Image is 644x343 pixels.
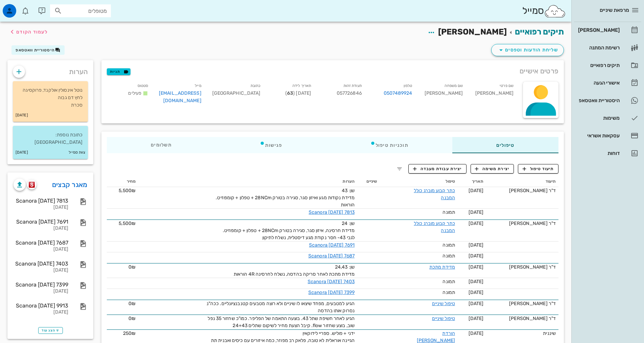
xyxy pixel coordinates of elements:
[14,205,68,210] div: [DATE]
[14,302,68,309] div: Scanora [DATE] 9913
[489,264,556,271] div: ד"ר [PERSON_NAME]
[14,268,68,273] div: [DATE]
[518,164,558,174] button: תיעוד טיפול
[491,44,564,56] button: שליחת הודעות וטפסים
[18,87,82,109] p: נוטל אינסולין אולקנד, פרוקסיגה לחץ דם גבוה סכרת
[574,75,641,91] a: אישורי הגעה
[469,290,484,295] span: [DATE]
[308,253,355,259] a: Scanora [DATE] 7687
[544,4,566,18] img: SmileCloud logo
[523,166,554,172] span: תיעוד טיפול
[308,290,355,295] a: Scanora [DATE] 7399
[471,164,514,174] button: יצירת משימה
[14,247,68,252] div: [DATE]
[414,188,455,201] a: כתר קבוע מוברג כולל המבנה
[14,281,68,288] div: Scanora [DATE] 7399
[285,90,311,96] span: [DATE] ( )
[443,253,455,259] span: תמונה
[577,98,620,103] div: היסטוריית וואטסאפ
[469,264,484,270] span: [DATE]
[128,316,136,321] span: 0₪
[577,151,620,156] div: דוחות
[414,221,455,233] a: כתר קבוע מוברג כולל המבנה
[600,7,629,13] span: מרפאת שיניים
[489,220,556,227] div: ד"ר [PERSON_NAME]
[500,84,514,88] small: שם פרטי
[14,219,68,225] div: Scanora [DATE] 7691
[384,90,412,97] a: 0507489924
[489,315,556,322] div: ד"ר [PERSON_NAME]
[577,63,620,68] div: תיקים רפואיים
[207,301,355,314] span: הגיע למטבעים, מפחד שיצאו לו שיניים ולא רוצה מטבעים קטנבנציונליים. ככה"נ נסרוק אותו בהדסה
[16,149,28,156] small: [DATE]
[577,45,620,50] div: רשימת המתנה
[337,90,362,96] span: 057726846
[138,176,357,187] th: הערות
[11,45,65,55] button: היסטוריית וואטסאפ
[577,27,620,33] div: [PERSON_NAME]
[468,81,519,109] div: [PERSON_NAME]
[443,279,455,284] span: תמונה
[20,5,24,9] span: תג
[38,327,63,334] button: הצג עוד
[14,310,68,315] div: [DATE]
[7,60,93,80] div: הערות
[489,330,556,337] div: שיננית
[128,264,136,270] span: 0₪
[309,209,355,215] a: Scanora [DATE] 7813
[357,176,380,187] th: שיניים
[489,187,556,194] div: ד"ר [PERSON_NAME]
[16,29,48,35] span: לעמוד הקודם
[443,290,455,295] span: תמונה
[574,40,641,56] a: רשימת המתנה
[110,69,127,75] span: תגיות
[14,239,68,246] div: Scanora [DATE] 7687
[443,209,455,215] span: תמונה
[574,22,641,38] a: [PERSON_NAME]
[287,90,293,96] strong: 63
[14,260,68,267] div: Scanora [DATE] 7403
[107,68,130,75] button: תגיות
[445,84,463,88] small: שם משפחה
[195,84,201,88] small: מייל
[216,188,355,208] span: שן: 43 מדידת נקודות מגע ואיזון סגר, סגירה בטורק 28NCm + טפלון + קומפוזיט. הוראות
[128,90,141,96] span: פעילים
[475,166,509,172] span: יצירת משימה
[309,242,355,248] a: Scanora [DATE] 7691
[469,279,484,284] span: [DATE]
[69,149,85,156] small: צוות סמייל
[52,179,88,190] a: מאגר קבצים
[208,316,355,328] span: הגיע לאחר חשיפת שתל 43. בוצעה התאמה של הפליפר. כמו"כ שחזור 35 נפל שוב, בוצע שחזור flow. קיבל הצעת...
[469,316,484,321] span: [DATE]
[429,264,455,270] a: מדידת מתכת
[212,90,261,96] span: [GEOGRAPHIC_DATA]
[577,80,620,86] div: אישורי הגעה
[343,84,362,88] small: תעודת זהות
[14,289,68,294] div: [DATE]
[138,84,148,88] small: סטטוס
[574,57,641,73] a: תיקים רפואיים
[29,182,35,188] img: scanora logo
[128,301,136,306] span: 0₪
[308,279,355,284] a: Scanora [DATE] 7403
[469,301,484,306] span: [DATE]
[486,176,558,187] th: תיעוד
[418,81,469,109] div: [PERSON_NAME]
[14,198,68,204] div: Scanora [DATE] 7813
[18,131,82,146] p: כתובת נוספת: [GEOGRAPHIC_DATA]
[413,166,462,172] span: יצירת עבודת מעבדה
[16,48,55,52] span: היסטוריית וואטסאפ
[432,316,455,321] a: טיפול שיניים
[458,176,486,187] th: תאריך
[123,330,136,336] span: 250₪
[497,46,558,54] span: שליחת הודעות וטפסים
[223,221,355,241] span: שן: 24 מדידת חרסינה, איזון סגר, סגירה בטורק 28NCm + טפלון + קומפוזיט. לגבי 43- חסר נקודת מגע דיסט...
[42,328,59,333] span: הצג עוד
[443,242,455,248] span: תמונה
[326,137,452,153] div: תוכניות טיפול
[8,26,48,38] button: לעמוד הקודם
[432,301,455,306] a: טיפול שיניים
[292,84,311,88] small: תאריך לידה
[469,242,484,248] span: [DATE]
[577,115,620,121] div: משימות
